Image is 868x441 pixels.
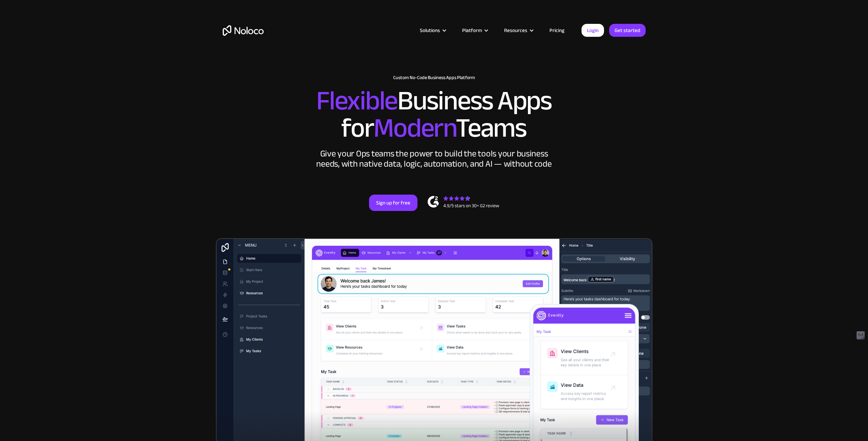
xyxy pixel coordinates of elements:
div: Resources [504,26,527,35]
div: Resources [496,26,541,35]
a: home [223,25,264,36]
div: Platform [462,26,482,35]
a: Get started [609,24,646,37]
div: Solutions [420,26,440,35]
div: Platform [454,26,496,35]
h1: Custom No-Code Business Apps Platform [223,75,646,80]
a: Pricing [541,26,573,35]
div: Give your Ops teams the power to build the tools your business needs, with native data, logic, au... [315,149,554,169]
span: Flexible [316,75,397,126]
div: Solutions [411,26,454,35]
a: Login [582,24,604,37]
h2: Business Apps for Teams [223,87,646,142]
a: Sign up for free [369,195,417,211]
span: Modern [373,103,456,153]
